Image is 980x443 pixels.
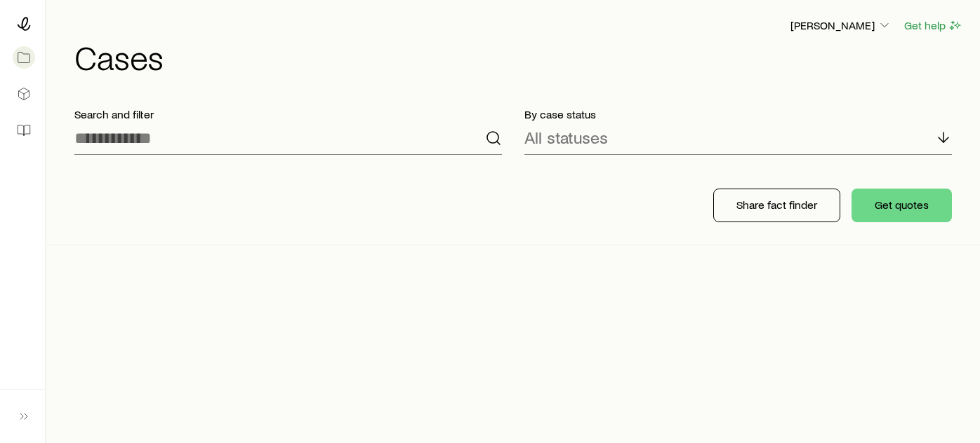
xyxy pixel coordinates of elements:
button: Get quotes [852,189,952,222]
h1: Cases [74,40,963,74]
button: [PERSON_NAME] [790,18,892,34]
p: [PERSON_NAME] [790,18,892,32]
button: Share fact finder [713,189,840,222]
p: By case status [524,107,952,121]
p: All statuses [524,128,608,147]
p: Share fact finder [736,198,817,212]
button: Get help [903,18,963,34]
p: Search and filter [74,107,502,121]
